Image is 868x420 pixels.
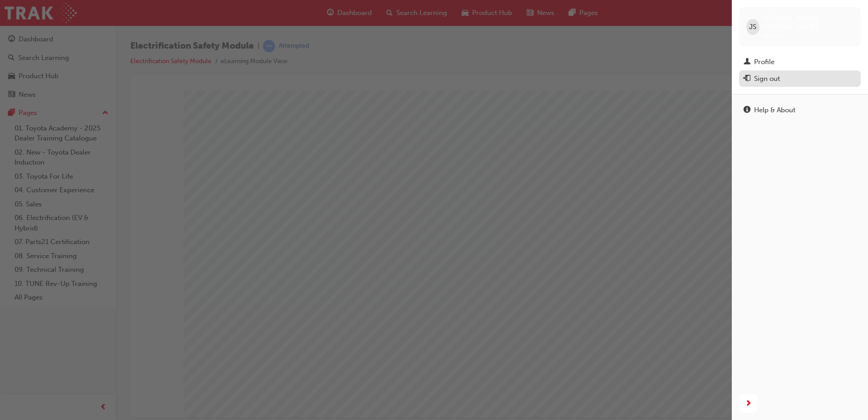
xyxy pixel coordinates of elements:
div: Profile [754,57,774,67]
span: [PERSON_NAME] [PERSON_NAME] [763,15,853,31]
span: man-icon [744,58,750,66]
span: JS [749,22,756,32]
div: Sign out [754,74,780,84]
a: Help & About [739,102,861,119]
div: Help & About [754,105,795,115]
span: 659695 [763,31,785,39]
button: Sign out [739,70,861,87]
a: Profile [739,54,861,70]
span: info-icon [744,106,750,115]
span: next-icon [745,398,752,410]
span: exit-icon [744,75,750,83]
